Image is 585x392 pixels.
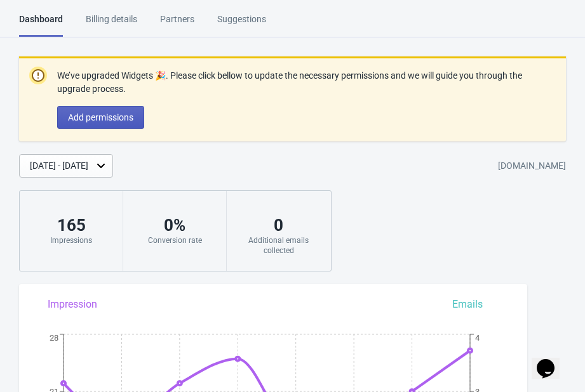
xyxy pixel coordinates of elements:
div: 165 [32,215,110,235]
div: [DOMAIN_NAME] [498,155,566,178]
div: Dashboard [19,13,63,37]
tspan: 28 [50,333,58,343]
p: We’ve upgraded Widgets 🎉. Please click bellow to update the necessary permissions and we will gui... [57,69,556,96]
button: Add permissions [57,106,144,129]
div: [DATE] - [DATE] [30,159,88,173]
div: Impressions [32,235,110,245]
tspan: 4 [475,333,480,343]
div: 0 % [136,215,213,235]
div: Suggestions [217,13,266,35]
div: Billing details [86,13,137,35]
span: Add permissions [68,112,133,122]
div: 0 [239,215,318,235]
div: Partners [160,13,194,35]
iframe: chat widget [532,341,572,379]
div: Additional emails collected [239,235,318,256]
div: Conversion rate [136,235,213,245]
